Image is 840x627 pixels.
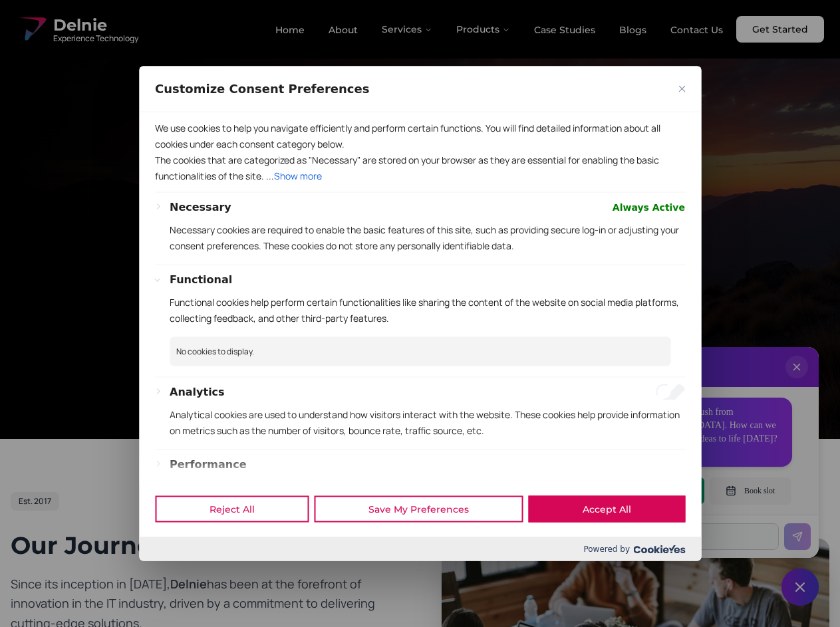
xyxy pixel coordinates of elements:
[170,271,232,287] button: Functional
[274,168,322,184] button: Show more
[155,152,685,184] p: The cookies that are categorized as "Necessary" are stored on your browser as they are essential ...
[170,406,685,438] p: Analytical cookies are used to understand how visitors interact with the website. These cookies h...
[633,545,685,553] img: Cookieyes logo
[170,294,685,326] p: Functional cookies help perform certain functionalities like sharing the content of the website o...
[170,221,685,253] p: Necessary cookies are required to enable the basic features of this site, such as providing secur...
[656,384,685,400] input: Enable Analytics
[678,85,685,92] img: Close
[528,496,685,523] button: Accept All
[155,496,309,523] button: Reject All
[170,384,225,400] button: Analytics
[613,199,685,215] span: Always Active
[170,199,231,215] button: Necessary
[170,336,670,366] p: No cookies to display.
[155,120,685,152] p: We use cookies to help you navigate efficiently and perform certain functions. You will find deta...
[314,496,523,523] button: Save My Preferences
[139,537,701,561] div: Powered by
[155,80,369,96] span: Customize Consent Preferences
